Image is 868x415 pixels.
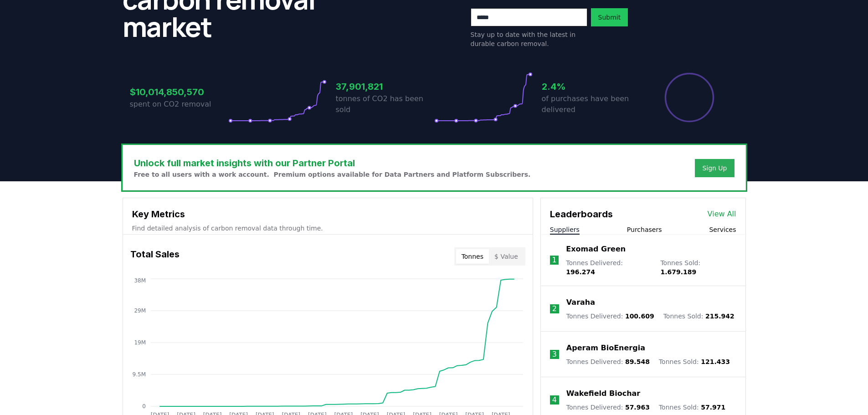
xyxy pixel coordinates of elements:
[664,72,715,123] div: Percentage of sales delivered
[659,403,725,412] p: Tonnes Sold :
[695,159,734,177] button: Sign Up
[130,85,228,99] h3: $10,014,850,570
[566,403,650,412] p: Tonnes Delivered :
[130,99,228,110] p: spent on CO2 removal
[134,156,531,170] h3: Unlock full market insights with our Partner Portal
[708,209,736,220] a: View All
[566,357,650,366] p: Tonnes Delivered :
[550,225,580,234] button: Suppliers
[142,403,146,410] tspan: 0
[566,268,595,276] span: 196.274
[134,307,146,314] tspan: 29M
[659,357,730,366] p: Tonnes Sold :
[489,249,524,264] button: $ Value
[566,297,595,308] a: Varaha
[552,255,556,266] p: 1
[702,164,727,173] a: Sign Up
[627,225,662,234] button: Purchasers
[660,268,696,276] span: 1.679.189
[701,404,725,411] span: 57.971
[130,247,180,266] h3: Total Sales
[625,358,650,365] span: 89.548
[134,339,146,346] tspan: 19M
[542,80,640,93] h3: 2.4%
[709,225,736,234] button: Services
[566,388,640,399] a: Wakefield Biochar
[132,371,145,378] tspan: 9.5M
[550,207,613,221] h3: Leaderboards
[663,312,734,321] p: Tonnes Sold :
[701,358,730,365] span: 121.433
[542,93,640,115] p: of purchases have been delivered
[336,93,434,115] p: tonnes of CO2 has been sold
[625,313,654,320] span: 100.609
[552,349,557,360] p: 3
[566,312,654,321] p: Tonnes Delivered :
[132,207,524,221] h3: Key Metrics
[566,244,626,255] a: Exomad Green
[591,8,628,26] button: Submit
[134,170,531,179] p: Free to all users with a work account. Premium options available for Data Partners and Platform S...
[336,80,434,93] h3: 37,901,821
[132,224,524,233] p: Find detailed analysis of carbon removal data through time.
[625,404,650,411] span: 57.963
[552,395,557,405] p: 4
[552,303,557,314] p: 2
[566,258,651,277] p: Tonnes Delivered :
[134,277,146,284] tspan: 38M
[456,249,489,264] button: Tonnes
[566,343,645,354] a: Aperam BioEnergia
[705,313,734,320] span: 215.942
[471,30,587,48] p: Stay up to date with the latest in durable carbon removal.
[660,258,736,277] p: Tonnes Sold :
